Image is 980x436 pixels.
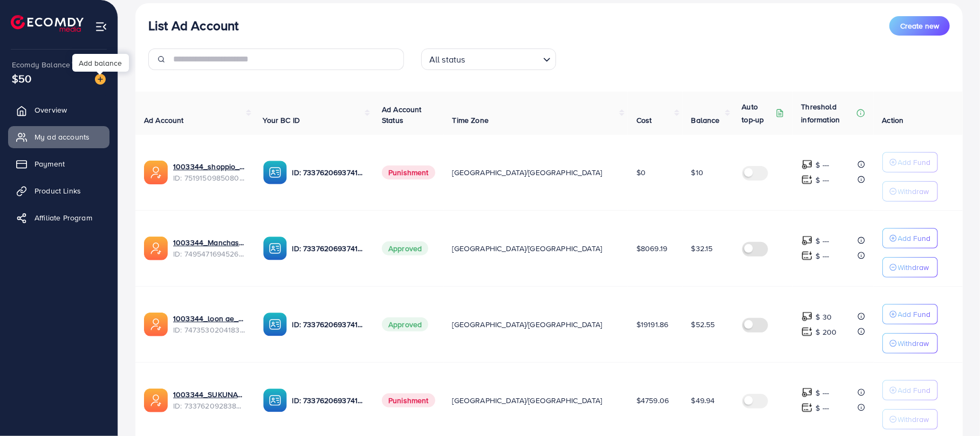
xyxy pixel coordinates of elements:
[382,393,435,407] span: Punishment
[882,152,938,172] button: Add Fund
[801,174,813,185] img: top-up amount
[292,394,365,407] p: ID: 7337620693741338625
[144,237,168,260] img: ic-ads-acc.e4c84228.svg
[453,395,602,406] span: [GEOGRAPHIC_DATA]/[GEOGRAPHIC_DATA]
[801,159,813,170] img: top-up amount
[263,161,287,184] img: ic-ba-acc.ded83a64.svg
[801,387,813,398] img: top-up amount
[173,248,246,259] span: ID: 7495471694526988304
[72,54,129,72] div: Add balance
[263,313,287,336] img: ic-ba-acc.ded83a64.svg
[816,386,830,399] p: $ ---
[8,207,109,229] a: Affiliate Program
[816,310,832,323] p: $ 30
[882,228,938,248] button: Add Fund
[882,181,938,202] button: Withdraw
[691,115,720,126] span: Balance
[12,71,31,86] span: $50
[691,167,703,178] span: $10
[816,234,830,247] p: $ ---
[173,313,246,324] a: 1003344_loon ae_1740066863007
[173,389,246,411] div: <span class='underline'>1003344_SUKUNAT_1708423019062</span></br>7337620928383565826
[453,115,489,126] span: Time Zone
[292,318,365,331] p: ID: 7337620693741338625
[263,237,287,260] img: ic-ba-acc.ded83a64.svg
[816,174,830,186] p: $ ---
[8,153,109,175] a: Payment
[95,20,107,33] img: menu
[898,308,931,321] p: Add Fund
[144,313,168,336] img: ic-ads-acc.e4c84228.svg
[35,212,92,223] span: Affiliate Program
[816,158,830,171] p: $ ---
[453,319,602,330] span: [GEOGRAPHIC_DATA]/[GEOGRAPHIC_DATA]
[453,167,602,178] span: [GEOGRAPHIC_DATA]/[GEOGRAPHIC_DATA]
[898,413,929,426] p: Withdraw
[882,115,904,126] span: Action
[691,319,715,330] span: $52.55
[292,242,365,255] p: ID: 7337620693741338625
[882,304,938,324] button: Add Fund
[292,166,365,179] p: ID: 7337620693741338625
[898,261,929,274] p: Withdraw
[173,161,246,183] div: <span class='underline'>1003344_shoppio_1750688962312</span></br>7519150985080684551
[173,324,246,335] span: ID: 7473530204183674896
[636,243,667,254] span: $8069.19
[469,50,539,67] input: Search for option
[816,250,830,262] p: $ ---
[882,380,938,400] button: Add Fund
[934,387,972,428] iframe: Chat
[816,402,830,414] p: $ ---
[144,115,184,126] span: Ad Account
[636,115,652,126] span: Cost
[173,313,246,335] div: <span class='underline'>1003344_loon ae_1740066863007</span></br>7473530204183674896
[35,185,81,196] span: Product Links
[173,172,246,183] span: ID: 7519150985080684551
[898,156,931,169] p: Add Fund
[882,333,938,354] button: Withdraw
[691,395,715,406] span: $49.94
[421,49,556,70] div: Search for option
[12,59,70,70] span: Ecomdy Balance
[173,389,246,400] a: 1003344_SUKUNAT_1708423019062
[801,100,854,126] p: Threshold information
[173,400,246,411] span: ID: 7337620928383565826
[900,20,939,31] span: Create new
[263,115,300,126] span: Your BC ID
[801,311,813,322] img: top-up amount
[263,389,287,412] img: ic-ba-acc.ded83a64.svg
[173,161,246,172] a: 1003344_shoppio_1750688962312
[636,319,668,330] span: $19191.86
[382,165,435,179] span: Punishment
[382,104,422,126] span: Ad Account Status
[8,180,109,202] a: Product Links
[801,402,813,413] img: top-up amount
[801,235,813,246] img: top-up amount
[882,409,938,430] button: Withdraw
[816,326,837,338] p: $ 200
[898,185,929,198] p: Withdraw
[427,52,468,67] span: All status
[11,15,84,32] img: logo
[882,257,938,278] button: Withdraw
[742,100,773,126] p: Auto top-up
[8,126,109,148] a: My ad accounts
[173,237,246,259] div: <span class='underline'>1003344_Manchaster_1745175503024</span></br>7495471694526988304
[8,99,109,121] a: Overview
[636,395,669,406] span: $4759.06
[801,326,813,337] img: top-up amount
[636,167,646,178] span: $0
[889,16,950,36] button: Create new
[453,243,602,254] span: [GEOGRAPHIC_DATA]/[GEOGRAPHIC_DATA]
[35,105,67,115] span: Overview
[691,243,713,254] span: $32.15
[898,232,931,245] p: Add Fund
[898,337,929,350] p: Withdraw
[35,132,90,142] span: My ad accounts
[35,158,65,169] span: Payment
[898,384,931,397] p: Add Fund
[382,317,428,331] span: Approved
[144,389,168,412] img: ic-ads-acc.e4c84228.svg
[382,241,428,255] span: Approved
